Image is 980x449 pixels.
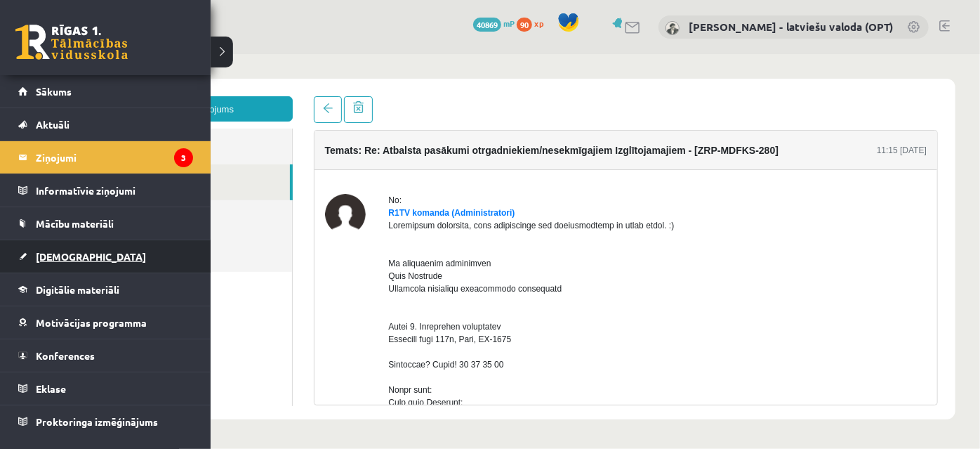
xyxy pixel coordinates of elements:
a: Informatīvie ziņojumi [18,174,193,207]
a: Konferences [18,339,193,372]
span: Mācību materiāli [36,217,114,230]
a: 90 xp [517,18,550,29]
span: Eklase [36,382,66,395]
a: Aktuāli [18,108,193,141]
a: Ienākošie [42,74,236,110]
a: Motivācijas programma [18,306,193,339]
span: Proktoringa izmēģinājums [36,415,158,428]
a: R1TV komanda (Administratori) [333,154,459,164]
a: Dzēstie [42,182,236,218]
span: Konferences [36,349,95,362]
a: Jauns ziņojums [42,42,237,67]
span: [DEMOGRAPHIC_DATA] [36,250,146,263]
span: Digitālie materiāli [36,283,119,296]
a: Eklase [18,372,193,405]
i: 3 [174,148,193,167]
a: Proktoringa izmēģinājums [18,405,193,438]
a: [PERSON_NAME] - latviešu valoda (OPT) [689,20,893,34]
span: mP [503,18,515,29]
span: Sākums [36,85,72,98]
span: 40869 [473,18,501,32]
a: Mācību materiāli [18,207,193,240]
span: xp [534,18,543,29]
a: Administrācijas ziņas [42,110,234,146]
a: Nosūtītie [42,146,236,182]
legend: Ziņojumi [36,141,193,174]
a: [DEMOGRAPHIC_DATA] [18,240,193,273]
div: 11:15 [DATE] [821,90,870,103]
span: Motivācijas programma [36,316,147,329]
a: 40869 mP [473,18,515,29]
legend: Informatīvie ziņojumi [36,174,193,207]
a: Sākums [18,75,193,108]
span: Aktuāli [36,118,69,131]
a: Digitālie materiāli [18,273,193,306]
img: R1TV komanda [269,140,310,181]
div: No: [333,140,871,152]
a: Rīgas 1. Tālmācības vidusskola [15,25,128,60]
img: Laila Jirgensone - latviešu valoda (OPT) [666,21,680,35]
a: Ziņojumi3 [18,141,193,174]
span: 90 [517,18,532,32]
h4: Temats: Re: Atbalsta pasākumi otrgadniekiem/nesekmīgajiem Izglītojamajiem - [ZRP-MDFKS-280] [269,91,723,102]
